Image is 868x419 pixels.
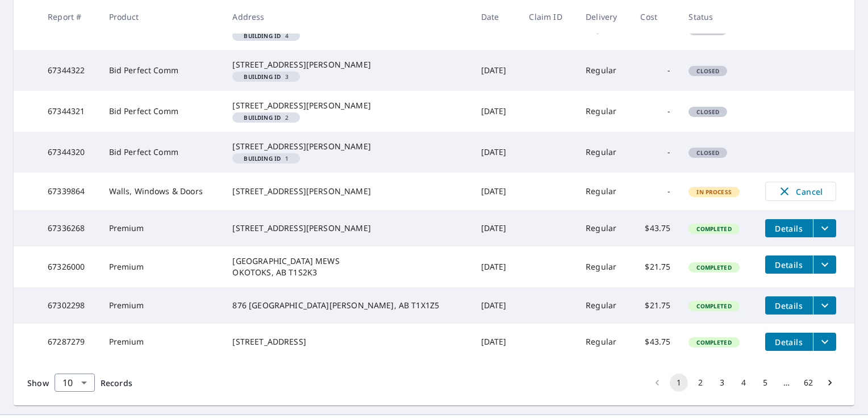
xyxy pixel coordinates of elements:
[577,173,631,210] td: Regular
[713,374,731,392] button: Go to page 3
[472,91,520,132] td: [DATE]
[765,296,813,315] button: detailsBtn-67302298
[39,246,99,287] td: 67326000
[232,336,462,347] div: [STREET_ADDRESS]
[100,246,224,287] td: Premium
[772,223,806,234] span: Details
[39,324,99,360] td: 67287279
[577,50,631,91] td: Regular
[778,377,796,388] div: …
[39,210,99,246] td: 67336268
[100,50,224,91] td: Bid Perfect Comm
[39,50,99,91] td: 67344322
[237,33,295,39] span: 4
[472,287,520,324] td: [DATE]
[735,374,753,392] button: Go to page 4
[765,255,813,274] button: detailsBtn-67326000
[27,378,49,388] span: Show
[232,300,462,311] div: 876 [GEOGRAPHIC_DATA][PERSON_NAME], AB T1X1Z5
[39,287,99,324] td: 67302298
[100,324,224,360] td: Premium
[232,59,462,70] div: [STREET_ADDRESS][PERSON_NAME]
[670,374,688,392] button: page 1
[577,246,631,287] td: Regular
[232,141,462,152] div: [STREET_ADDRESS][PERSON_NAME]
[100,132,224,173] td: Bid Perfect Comm
[631,132,679,173] td: -
[577,91,631,132] td: Regular
[232,100,462,111] div: [STREET_ADDRESS][PERSON_NAME]
[232,223,462,234] div: [STREET_ADDRESS][PERSON_NAME]
[772,337,806,347] span: Details
[472,173,520,210] td: [DATE]
[821,374,839,392] button: Go to next page
[237,156,295,161] span: 1
[691,374,710,392] button: Go to page 2
[472,246,520,287] td: [DATE]
[472,324,520,360] td: [DATE]
[631,173,679,210] td: -
[100,91,224,132] td: Bid Perfect Comm
[39,132,99,173] td: 67344320
[765,219,813,237] button: detailsBtn-67336268
[631,246,679,287] td: $21.75
[813,333,836,351] button: filesDropdownBtn-67287279
[777,185,824,198] span: Cancel
[690,263,738,271] span: Completed
[237,74,295,79] span: 3
[244,33,281,39] em: Building ID
[232,255,462,278] div: [GEOGRAPHIC_DATA] MEWS OKOTOKS, AB T1S2K3
[690,188,738,196] span: In Process
[765,333,813,351] button: detailsBtn-67287279
[690,108,726,116] span: Closed
[772,300,806,311] span: Details
[631,324,679,360] td: $43.75
[690,225,738,233] span: Completed
[690,67,726,75] span: Closed
[55,367,95,399] div: 10
[631,50,679,91] td: -
[100,287,224,324] td: Premium
[472,132,520,173] td: [DATE]
[631,210,679,246] td: $43.75
[631,91,679,132] td: -
[472,210,520,246] td: [DATE]
[631,287,679,324] td: $21.75
[813,296,836,315] button: filesDropdownBtn-67302298
[772,259,806,270] span: Details
[100,210,224,246] td: Premium
[577,287,631,324] td: Regular
[244,115,281,120] em: Building ID
[690,149,726,157] span: Closed
[232,186,462,197] div: [STREET_ADDRESS][PERSON_NAME]
[765,182,836,201] button: Cancel
[237,115,295,120] span: 2
[577,324,631,360] td: Regular
[646,374,841,392] nav: pagination navigation
[690,302,738,310] span: Completed
[577,132,631,173] td: Regular
[813,219,836,237] button: filesDropdownBtn-67336268
[577,210,631,246] td: Regular
[756,374,774,392] button: Go to page 5
[244,156,281,161] em: Building ID
[799,374,817,392] button: Go to page 62
[690,338,738,346] span: Completed
[39,91,99,132] td: 67344321
[101,378,132,388] span: Records
[244,74,281,79] em: Building ID
[813,255,836,274] button: filesDropdownBtn-67326000
[472,50,520,91] td: [DATE]
[100,173,224,210] td: Walls, Windows & Doors
[39,173,99,210] td: 67339864
[55,374,95,392] div: Show 10 records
